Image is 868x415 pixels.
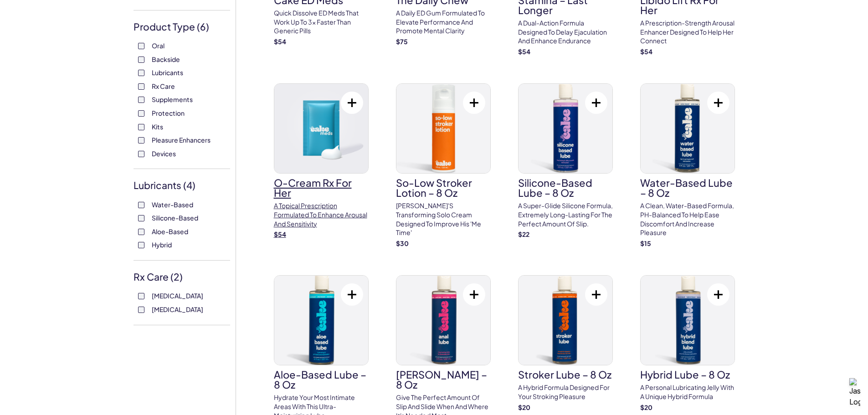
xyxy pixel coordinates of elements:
[138,202,144,208] input: Water-Based
[274,9,369,36] p: Quick dissolve ED Meds that work up to 3x faster than generic pills
[138,110,144,117] input: Protection
[138,215,144,221] input: Silicone-Based
[640,19,735,46] p: A prescription-strength arousal enhancer designed to help her connect
[138,43,144,49] input: Oral
[518,178,613,198] h3: Silicone-Based Lube – 8 oz
[274,83,369,239] a: O-Cream Rx for HerO-Cream Rx for HerA topical prescription formulated to enhance arousal and sens...
[640,83,735,248] a: Water-Based Lube – 8 ozWater-Based Lube – 8 ozA clean, water-based formula, pH-balanced to help e...
[152,80,175,92] span: Rx Care
[518,83,613,239] a: Silicone-Based Lube – 8 ozSilicone-Based Lube – 8 ozA super-glide silicone formula, extremely lon...
[138,151,144,157] input: Devices
[640,403,652,411] strong: $ 20
[152,67,183,78] span: Lubricants
[640,201,735,237] p: A clean, water-based formula, pH-balanced to help ease discomfort and increase pleasure
[640,369,735,379] h3: Hybrid Lube – 8 oz
[396,369,491,389] h3: [PERSON_NAME] – 8 oz
[518,383,613,401] p: A hybrid formula designed for your stroking pleasure
[396,201,491,237] p: [PERSON_NAME]'s transforming solo cream designed to improve his 'me time'
[641,276,734,365] img: Hybrid Lube – 8 oz
[396,276,490,365] img: Anal Lube – 8 oz
[152,303,203,315] span: [MEDICAL_DATA]
[152,121,163,133] span: Kits
[519,276,612,365] img: Stroker Lube – 8 oz
[138,293,144,299] input: [MEDICAL_DATA]
[274,230,286,238] strong: $ 54
[519,84,612,173] img: Silicone-Based Lube – 8 oz
[274,84,368,173] img: O-Cream Rx for Her
[138,124,144,130] input: Kits
[152,148,176,159] span: Devices
[518,201,613,228] p: A super-glide silicone formula, extremely long-lasting for the perfect amount of slip.
[518,230,529,238] strong: $ 22
[518,19,613,46] p: A dual-action formula designed to delay ejaculation and enhance endurance
[396,84,490,173] img: So-Low Stroker Lotion – 8 oz
[641,84,734,173] img: Water-Based Lube – 8 oz
[396,37,408,46] strong: $ 75
[274,201,369,228] p: A topical prescription formulated to enhance arousal and sensitivity
[518,369,613,379] h3: Stroker Lube – 8 oz
[518,403,530,411] strong: $ 20
[640,383,735,401] p: A personal lubricating jelly with a unique hybrid formula
[274,37,286,46] strong: $ 54
[274,276,368,365] img: Aloe-Based Lube – 8 oz
[518,275,613,412] a: Stroker Lube – 8 ozStroker Lube – 8 ozA hybrid formula designed for your stroking pleasure$20
[152,225,188,237] span: Aloe-Based
[138,229,144,235] input: Aloe-Based
[396,178,491,198] h3: So-Low Stroker Lotion – 8 oz
[152,134,211,146] span: Pleasure Enhancers
[640,178,735,198] h3: Water-Based Lube – 8 oz
[640,239,651,247] strong: $ 15
[152,212,198,224] span: Silicone-Based
[274,369,369,389] h3: Aloe-Based Lube – 8 oz
[152,53,180,65] span: Backside
[152,93,193,105] span: Supplements
[138,70,144,76] input: Lubricants
[152,199,193,210] span: Water-Based
[138,307,144,313] input: [MEDICAL_DATA]
[152,107,185,119] span: Protection
[138,137,144,143] input: Pleasure Enhancers
[518,47,530,56] strong: $ 54
[138,97,144,103] input: Supplements
[396,239,409,247] strong: $ 30
[396,9,491,36] p: A Daily ED Gum Formulated To Elevate Performance And Promote Mental Clarity
[152,290,203,302] span: [MEDICAL_DATA]
[138,83,144,90] input: Rx Care
[640,275,735,412] a: Hybrid Lube – 8 ozHybrid Lube – 8 ozA personal lubricating jelly with a unique hybrid formula$20
[138,56,144,63] input: Backside
[152,40,164,51] span: Oral
[274,178,369,198] h3: O-Cream Rx for Her
[138,242,144,248] input: Hybrid
[152,239,172,251] span: Hybrid
[640,47,652,56] strong: $ 54
[396,83,491,248] a: So-Low Stroker Lotion – 8 ozSo-Low Stroker Lotion – 8 oz[PERSON_NAME]'s transforming solo cream d...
